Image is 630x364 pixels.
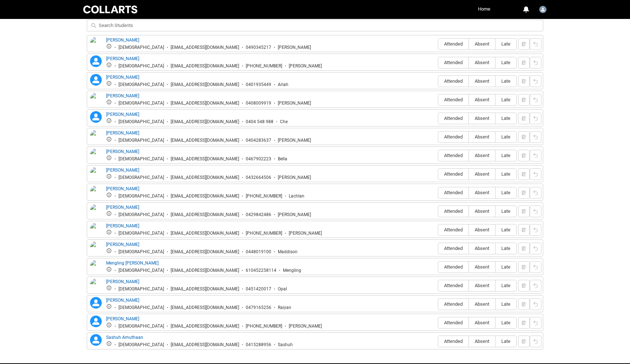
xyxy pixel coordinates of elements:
button: Reset [530,224,541,236]
div: [EMAIL_ADDRESS][DOMAIN_NAME] [171,63,239,69]
span: Late [495,283,516,288]
img: Laurence Williams [90,204,102,220]
span: Late [495,208,516,214]
span: Attended [438,60,468,65]
lightning-icon: Samuel Le Gallant [90,316,102,327]
div: [DEMOGRAPHIC_DATA] [118,342,164,348]
div: [DEMOGRAPHIC_DATA] [118,101,164,106]
span: Absent [469,190,495,195]
span: Attended [438,264,468,270]
img: Alana Young [90,37,102,53]
span: Absent [469,338,495,344]
div: Sashuh [278,342,293,348]
a: [PERSON_NAME] [106,186,139,191]
span: Absent [469,171,495,177]
div: 0448019100 [246,249,271,255]
span: Late [495,60,516,65]
div: [PERSON_NAME] [289,324,322,329]
div: Mengling [283,268,301,273]
a: [PERSON_NAME] [106,298,139,303]
div: [EMAIL_ADDRESS][DOMAIN_NAME] [171,138,239,143]
lightning-icon: Sashuh Amuthaan [90,334,102,346]
div: [PERSON_NAME] [278,175,311,180]
span: Absent [469,301,495,307]
div: [PHONE_NUMBER] [246,324,282,329]
button: Reset [530,243,541,254]
span: Late [495,190,516,195]
div: [PHONE_NUMBER] [246,63,282,69]
div: 0479165256 [246,305,271,310]
span: Absent [469,116,495,121]
div: [EMAIL_ADDRESS][DOMAIN_NAME] [171,119,239,125]
button: Reset [530,38,541,50]
div: [EMAIL_ADDRESS][DOMAIN_NAME] [171,193,239,199]
button: Reset [530,113,541,124]
div: 0467902223 [246,156,271,162]
div: Lachlan [289,193,304,199]
img: Tristan.Courtney [539,6,547,13]
img: Maddison Ould [90,241,102,257]
span: Absent [469,78,495,84]
div: [EMAIL_ADDRESS][DOMAIN_NAME] [171,342,239,348]
div: [EMAIL_ADDRESS][DOMAIN_NAME] [171,286,239,292]
span: Absent [469,41,495,47]
button: Reset [530,94,541,106]
div: Ariah [278,82,288,87]
a: Sashuh Amuthaan [106,335,143,340]
a: Home [476,4,492,15]
span: Late [495,301,516,307]
div: [PERSON_NAME] [278,212,311,218]
span: Attended [438,227,468,232]
img: Celia Farmer [90,93,102,109]
a: [PERSON_NAME] [106,223,139,228]
div: [EMAIL_ADDRESS][DOMAIN_NAME] [171,82,239,87]
span: Attended [438,246,468,251]
span: Late [495,153,516,158]
div: [EMAIL_ADDRESS][DOMAIN_NAME] [171,305,239,310]
a: [PERSON_NAME] [106,130,139,136]
span: Attended [438,78,468,84]
button: Reset [530,261,541,273]
span: Attended [438,338,468,344]
span: Late [495,41,516,47]
button: Reset [530,280,541,291]
div: [DEMOGRAPHIC_DATA] [118,156,164,162]
span: Late [495,320,516,325]
span: Absent [469,60,495,65]
span: Late [495,116,516,121]
div: [DEMOGRAPHIC_DATA] [118,193,164,199]
div: [PERSON_NAME] [289,63,322,69]
button: Reset [530,336,541,347]
a: [PERSON_NAME] [106,149,139,154]
button: Reset [530,317,541,329]
lightning-icon: Anna Lozsi [90,55,102,67]
a: Mengling [PERSON_NAME] [106,261,159,266]
lightning-icon: Raiyan Galvin [90,297,102,309]
div: 0404283637 [246,138,271,143]
div: [DEMOGRAPHIC_DATA] [118,212,164,218]
div: [DEMOGRAPHIC_DATA] [118,45,164,50]
button: Reset [530,206,541,217]
span: Late [495,171,516,177]
div: [PERSON_NAME] [289,231,322,236]
div: Opal [278,286,287,292]
img: Lachlan Whearem [90,185,102,201]
div: [EMAIL_ADDRESS][DOMAIN_NAME] [171,101,239,106]
div: 0432664506 [246,175,271,180]
div: [PHONE_NUMBER] [246,231,282,236]
a: [PERSON_NAME] [106,56,139,61]
span: Attended [438,171,468,177]
button: Reset [530,75,541,87]
img: Opal King [90,278,102,294]
button: Reset [530,131,541,143]
span: Attended [438,41,468,47]
div: [PERSON_NAME] [278,138,311,143]
span: Late [495,78,516,84]
img: Lynda Rivera Barquero [90,223,102,244]
button: User Profile Tristan.Courtney [537,3,548,15]
span: Absent [469,153,495,158]
a: [PERSON_NAME] [106,279,139,284]
div: [EMAIL_ADDRESS][DOMAIN_NAME] [171,156,239,162]
div: Maddison [278,249,297,255]
div: 0404 548 988 [246,119,273,125]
